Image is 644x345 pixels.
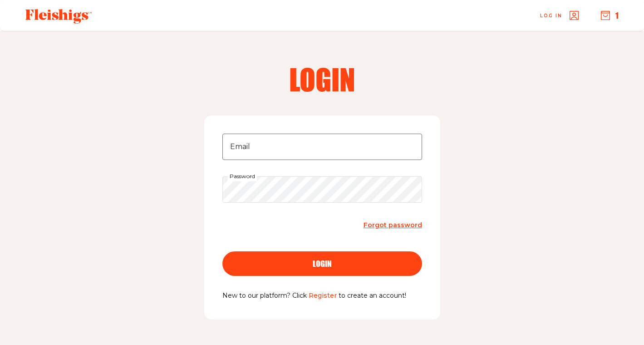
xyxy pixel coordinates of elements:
a: Register [309,291,337,300]
a: Log in [540,11,579,20]
span: login [313,260,332,268]
span: Forgot password [364,221,422,229]
button: 1 [601,10,619,20]
label: Password [228,171,257,181]
p: New to our platform? Click to create an account! [222,290,422,301]
h2: Login [206,65,438,94]
input: Password [222,176,422,203]
a: Forgot password [364,219,422,231]
input: Email [222,134,422,160]
button: login [222,251,422,276]
span: Log in [540,12,562,19]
